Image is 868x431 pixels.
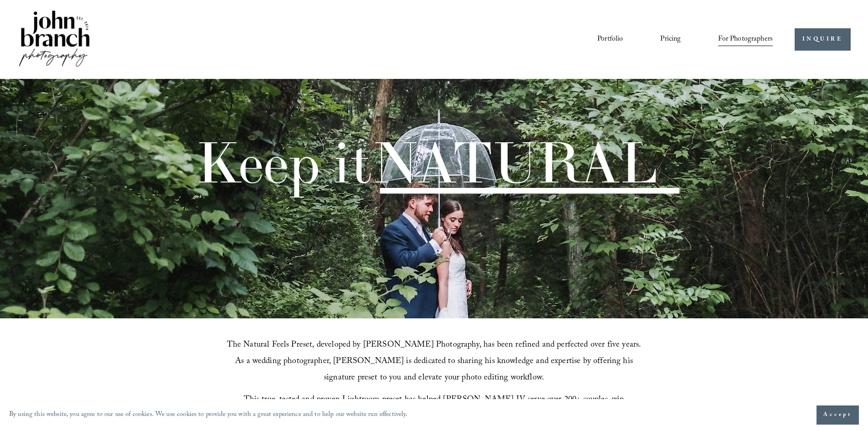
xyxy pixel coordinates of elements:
span: NATURAL [372,126,657,198]
span: For Photographers [718,32,773,47]
span: The Natural Feels Preset, developed by [PERSON_NAME] Photography, has been refined and perfected ... [227,338,644,385]
span: Accept [823,410,852,420]
a: folder dropdown [718,31,773,47]
button: Accept [817,405,859,425]
a: INQUIRE [795,28,851,51]
a: Pricing [660,31,681,47]
h1: Keep it [195,134,657,191]
a: Portfolio [597,31,623,47]
p: By using this website, you agree to our use of cookies. We use cookies to provide you with a grea... [9,409,408,422]
span: This true, tested and proven Lightroom preset has helped [PERSON_NAME] IV serve over 200+ couples... [228,393,627,424]
img: John Branch IV Photography [17,9,91,70]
